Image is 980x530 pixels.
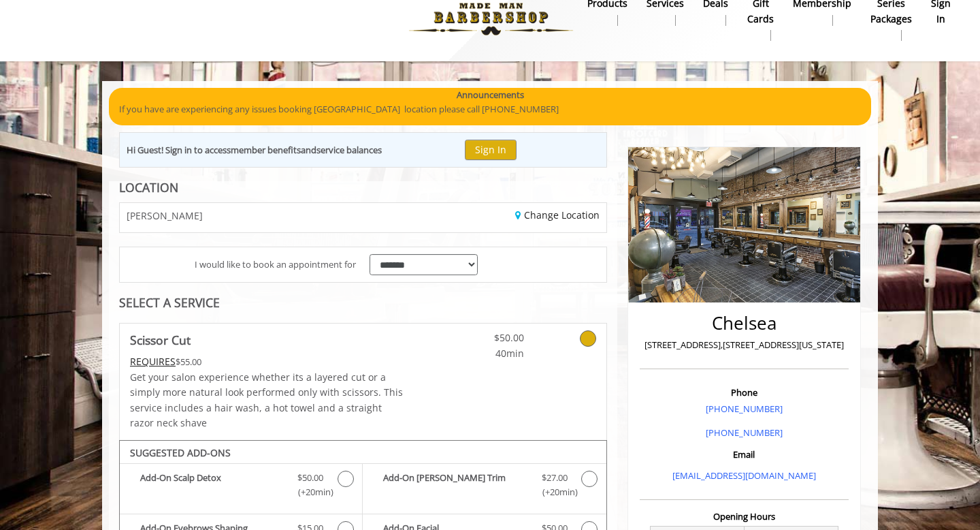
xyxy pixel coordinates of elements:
a: [PHONE_NUMBER] [706,403,783,415]
b: Add-On Scalp Detox [140,471,284,499]
p: [STREET_ADDRESS],[STREET_ADDRESS][US_STATE] [643,338,845,352]
span: (+20min ) [534,485,574,499]
span: [PERSON_NAME] [127,211,203,221]
b: Scissor Cut [130,330,191,349]
label: Add-On Scalp Detox [127,471,355,503]
b: member benefits [231,144,301,156]
b: service balances [316,144,382,156]
a: [PHONE_NUMBER] [706,426,783,439]
span: $27.00 [542,471,568,485]
div: Hi Guest! Sign in to access and [127,143,382,157]
a: Change Location [515,208,600,221]
span: This service needs some Advance to be paid before we block your appointment [130,355,176,368]
h3: Email [643,450,845,459]
h2: Chelsea [643,313,845,333]
p: Get your salon experience whether its a layered cut or a simply more natural look performed only ... [130,370,404,431]
span: $50.00 [297,471,323,485]
p: If you have are experiencing any issues booking [GEOGRAPHIC_DATA] location please call [PHONE_NUM... [119,102,861,116]
h3: Opening Hours [640,512,849,521]
a: [EMAIL_ADDRESS][DOMAIN_NAME] [672,469,816,482]
button: Sign In [465,140,517,159]
span: I would like to book an appointment for [195,258,356,272]
span: 40min [444,346,524,361]
div: $55.00 [130,354,404,369]
b: Add-On [PERSON_NAME] Trim [383,471,527,499]
div: SELECT A SERVICE [119,296,607,309]
span: (+20min ) [291,485,331,499]
b: Announcements [457,88,524,102]
b: LOCATION [119,179,178,196]
b: SUGGESTED ADD-ONS [130,446,231,459]
label: Add-On Beard Trim [370,471,599,503]
h3: Phone [643,388,845,397]
span: $50.00 [444,330,524,345]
